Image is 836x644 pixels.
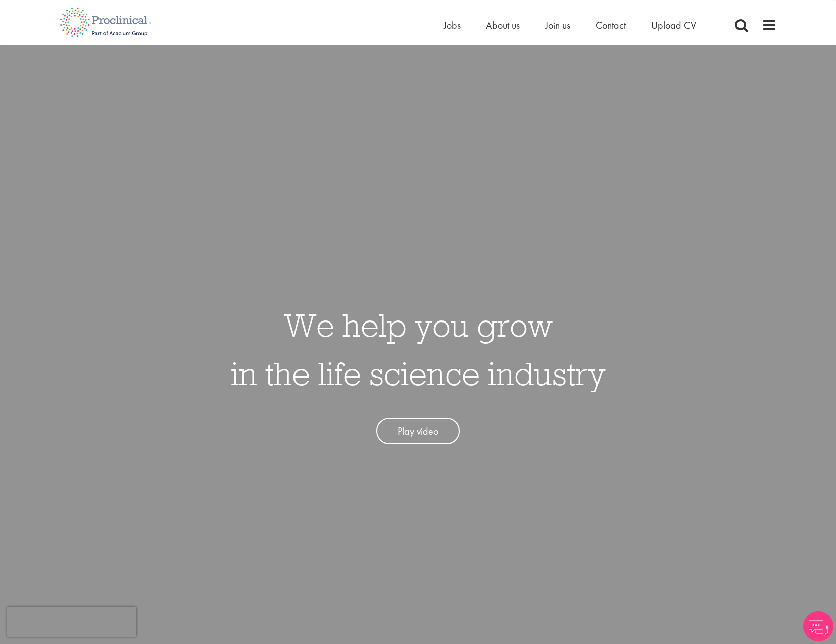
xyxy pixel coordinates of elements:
a: Play video [376,418,460,445]
a: Join us [545,19,570,32]
h1: We help you grow in the life science industry [231,301,606,398]
a: Contact [596,19,626,32]
a: Upload CV [651,19,696,32]
a: About us [486,19,520,32]
img: Chatbot [803,611,833,641]
a: Jobs [444,19,461,32]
